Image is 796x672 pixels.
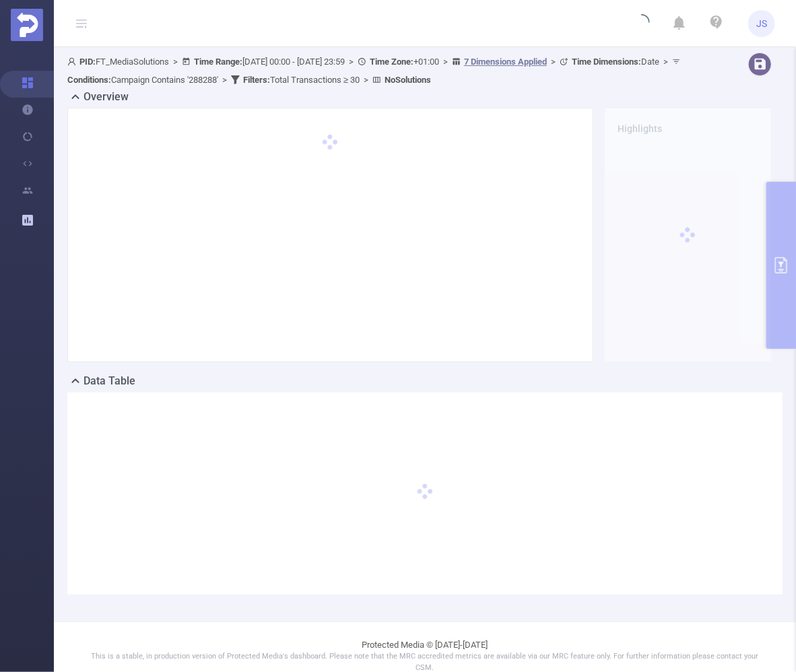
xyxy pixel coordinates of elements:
span: JS [756,10,767,37]
b: No Solutions [385,75,431,85]
span: > [169,57,182,67]
b: Filters : [243,75,270,85]
i: icon: loading [634,14,650,33]
h2: Overview [84,89,129,105]
span: FT_MediaSolutions [DATE] 00:00 - [DATE] 23:59 +01:00 [67,57,684,85]
span: > [218,75,231,85]
b: Time Dimensions : [572,57,641,67]
span: > [439,57,452,67]
img: Protected Media [11,9,43,41]
b: PID: [79,57,96,67]
span: Date [572,57,659,67]
span: > [659,57,672,67]
b: Conditions : [67,75,111,85]
b: Time Zone: [370,57,413,67]
span: > [345,57,358,67]
u: 7 Dimensions Applied [464,57,547,67]
b: Time Range: [194,57,242,67]
span: > [360,75,372,85]
h2: Data Table [84,373,135,389]
span: Total Transactions ≥ 30 [243,75,360,85]
span: Campaign Contains '288288' [67,75,218,85]
i: icon: user [67,57,79,66]
span: > [547,57,560,67]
